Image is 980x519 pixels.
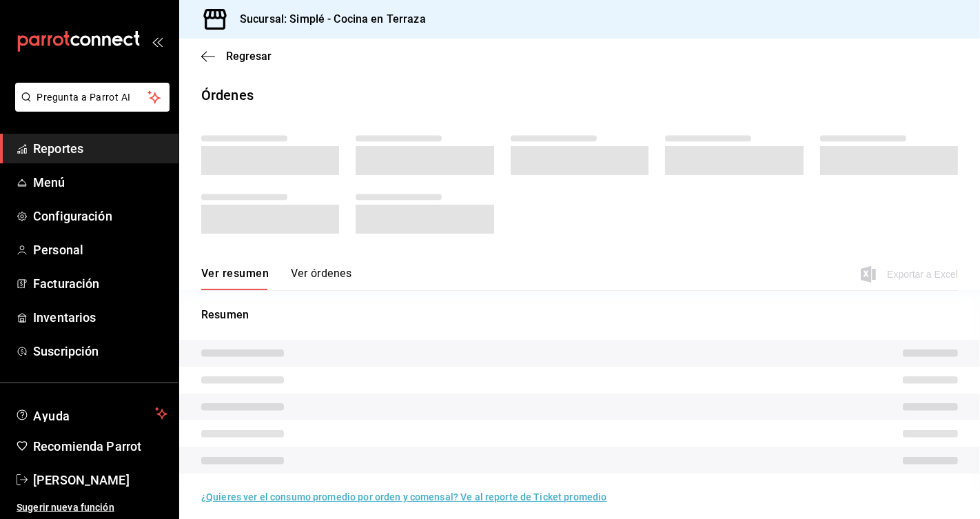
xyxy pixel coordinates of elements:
a: ¿Quieres ver el consumo promedio por orden y comensal? Ve al reporte de Ticket promedio [201,491,606,502]
p: Resumen [201,307,958,323]
a: Pregunta a Parrot AI [10,100,170,114]
span: Regresar [226,50,272,63]
span: Facturación [33,274,167,293]
span: [PERSON_NAME] [33,471,167,489]
button: Ver resumen [201,267,269,290]
span: Ayuda [33,405,150,422]
button: Ver órdenes [291,267,351,290]
button: Regresar [201,50,272,63]
span: Sugerir nueva función [17,500,167,515]
span: Personal [33,241,167,259]
span: Configuración [33,207,167,225]
span: Menú [33,173,167,192]
span: Suscripción [33,342,167,360]
div: navigation tabs [201,267,351,290]
button: open_drawer_menu [152,36,163,47]
span: Inventarios [33,308,167,327]
span: Pregunta a Parrot AI [37,90,148,105]
h3: Sucursal: Simplé - Cocina en Terraza [229,11,426,28]
span: Reportes [33,139,167,158]
span: Recomienda Parrot [33,437,167,456]
div: Órdenes [201,85,254,105]
button: Pregunta a Parrot AI [15,83,170,112]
